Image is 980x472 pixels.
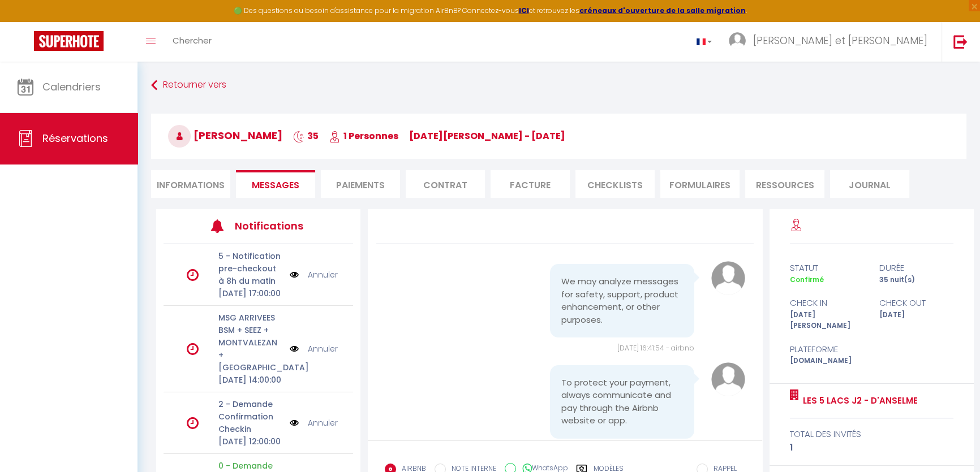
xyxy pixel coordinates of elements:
div: check out [871,296,961,310]
a: ICI [519,6,529,15]
li: Ressources [745,170,824,198]
div: Plateforme [783,343,872,356]
span: [PERSON_NAME] [168,128,282,142]
p: [DATE] 14:00:00 [218,374,282,386]
a: Retourner vers [151,75,966,96]
a: Annuler [307,417,337,429]
li: Contrat [406,170,485,198]
div: total des invités [790,427,953,441]
span: Calendriers [42,80,101,94]
span: 35 [293,129,319,142]
a: créneaux d'ouverture de la salle migration [579,6,746,15]
img: avatar.png [711,362,745,396]
p: [DATE] 12:00:00 [218,435,282,448]
a: Annuler [307,269,337,281]
li: Paiements [321,170,400,198]
img: NO IMAGE [290,269,299,281]
div: durée [871,261,961,275]
p: 5 - Notification pre-checkout à 8h du matin [218,250,282,287]
span: [PERSON_NAME] et [PERSON_NAME] [753,33,927,47]
div: check in [783,296,872,310]
img: ... [729,32,746,49]
h3: Notifications [235,213,314,239]
span: Messages [252,179,299,192]
pre: To protect your payment, always communicate and pay through the Airbnb website or app. [561,376,683,427]
div: 35 nuit(s) [871,275,961,285]
pre: We may analyze messages for safety, support, product enhancement, or other purposes. [561,275,683,326]
p: [DATE] 17:00:00 [218,287,282,300]
a: ... [PERSON_NAME] et [PERSON_NAME] [720,22,942,62]
div: [DATE] [871,310,961,331]
a: Chercher [164,22,220,62]
li: FORMULAIRES [660,170,740,198]
li: Informations [151,170,230,198]
div: [DOMAIN_NAME] [783,356,872,366]
span: [DATE] 16:41:54 - airbnb [617,343,694,353]
div: 1 [790,441,953,454]
li: CHECKLISTS [575,170,655,198]
button: Ouvrir le widget de chat LiveChat [9,5,43,38]
img: NO IMAGE [290,417,299,429]
div: [DATE][PERSON_NAME] [783,310,872,331]
img: logout [953,34,968,49]
img: avatar.png [711,261,745,295]
p: MSG ARRIVEES BSM + SEEZ + MONTVALEZAN + [GEOGRAPHIC_DATA] [218,311,282,374]
div: statut [783,261,872,275]
img: Super Booking [34,31,104,51]
img: NO IMAGE [290,343,299,355]
a: LES 5 LACS J2 - D'ANSELME [799,394,918,408]
span: [DATE][PERSON_NAME] - [DATE] [409,129,565,142]
p: 2 - Demande Confirmation Checkin [218,398,282,435]
span: Chercher [173,34,212,46]
span: 1 Personnes [329,129,398,142]
li: Journal [830,170,909,198]
span: Réservations [42,131,108,145]
span: Confirmé [790,275,824,284]
a: Annuler [307,343,337,355]
li: Facture [491,170,570,198]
